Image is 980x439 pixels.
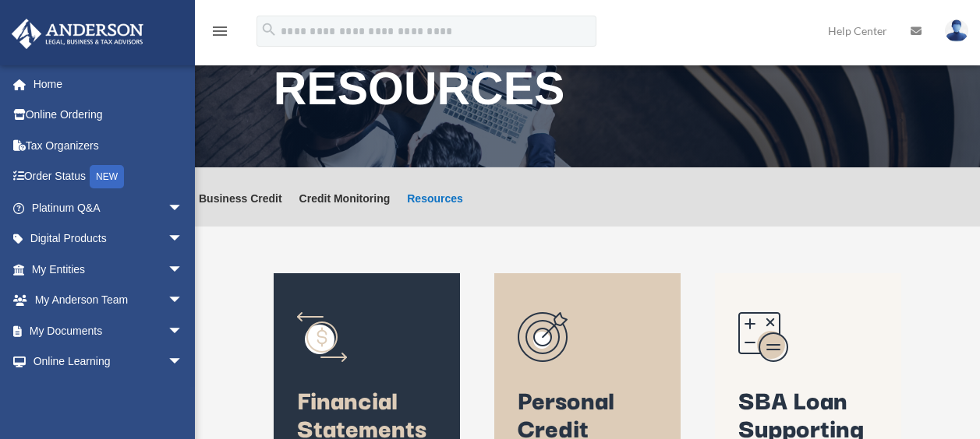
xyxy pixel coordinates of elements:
[168,315,199,347] span: arrow_drop_down
[211,22,229,40] i: menu
[407,193,463,227] a: Resources
[274,66,902,120] h1: RESOURCES
[11,192,207,223] a: Platinum Q&Aarrow_drop_down
[211,27,229,40] a: menu
[168,254,199,286] span: arrow_drop_down
[11,315,207,346] a: My Documentsarrow_drop_down
[199,193,282,227] a: Business Credit
[168,346,199,378] span: arrow_drop_down
[168,377,199,409] span: arrow_drop_down
[299,193,391,227] a: Credit Monitoring
[11,285,207,316] a: My Anderson Teamarrow_drop_down
[11,223,207,255] a: Digital Productsarrow_drop_down
[260,21,278,38] i: search
[168,223,199,255] span: arrow_drop_down
[11,377,207,408] a: Billingarrow_drop_down
[11,346,207,378] a: Online Learningarrow_drop_down
[11,254,207,285] a: My Entitiesarrow_drop_down
[11,68,207,100] a: Home
[11,100,207,131] a: Online Ordering
[7,19,148,49] img: Anderson Advisors Platinum Portal
[945,19,968,42] img: User Pic
[11,130,207,161] a: Tax Organizers
[168,192,199,224] span: arrow_drop_down
[168,285,199,317] span: arrow_drop_down
[11,161,207,193] a: Order StatusNEW
[90,165,124,188] div: NEW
